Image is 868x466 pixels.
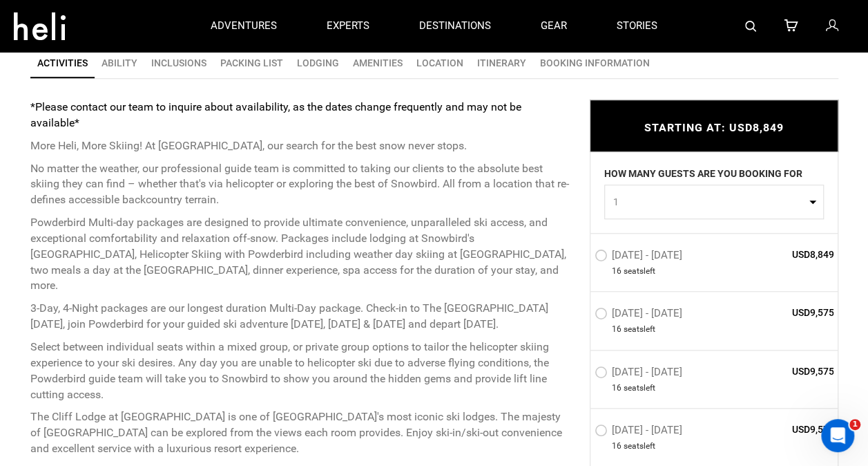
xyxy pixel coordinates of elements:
[624,382,655,394] span: seat left
[533,49,657,77] a: BOOKING INFORMATION
[595,307,686,324] label: [DATE] - [DATE]
[327,19,369,33] p: experts
[30,100,521,129] strong: *Please contact our team to inquire about availability, as the dates change frequently and may no...
[734,248,834,261] span: USD8,849
[30,301,569,333] p: 3-Day, 4-Night packages are our longest duration Multi-Day package. Check-in to The [GEOGRAPHIC_D...
[849,419,860,430] span: 1
[290,49,346,77] a: Lodging
[639,324,644,335] span: s
[734,306,834,319] span: USD9,575
[144,49,213,77] a: Inclusions
[639,440,644,452] span: s
[612,324,621,335] span: 16
[604,185,824,219] button: 1
[612,440,621,452] span: 16
[95,49,144,77] a: Ability
[624,265,655,277] span: seat left
[595,249,686,265] label: [DATE] - [DATE]
[30,339,569,402] p: Select between individual seats within a mixed group, or private group options to tailor the heli...
[612,382,621,394] span: 16
[613,195,806,209] span: 1
[346,49,409,77] a: Amenities
[821,419,854,452] iframe: Intercom live chat
[30,49,95,78] a: Activities
[624,324,655,335] span: seat left
[734,422,834,436] span: USD9,575
[595,424,686,440] label: [DATE] - [DATE]
[595,366,686,382] label: [DATE] - [DATE]
[409,49,470,77] a: Location
[624,440,655,452] span: seat left
[419,19,491,33] p: destinations
[639,382,644,394] span: s
[30,138,569,154] p: More Heli, More Skiing! At [GEOGRAPHIC_DATA], our search for the best snow never stops.
[470,49,533,77] a: Itinerary
[612,265,621,277] span: 16
[745,21,756,32] img: search-bar-icon.svg
[734,364,834,378] span: USD9,575
[211,19,277,33] p: adventures
[30,215,569,294] p: Powderbird Multi-day packages are designed to provide ultimate convenience, unparalleled ski acce...
[213,49,290,77] a: Packing List
[604,167,802,185] label: HOW MANY GUESTS ARE YOU BOOKING FOR
[30,161,569,209] p: No matter the weather, our professional guide team is committed to taking our clients to the abso...
[639,265,644,277] span: s
[644,121,784,134] span: STARTING AT: USD8,849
